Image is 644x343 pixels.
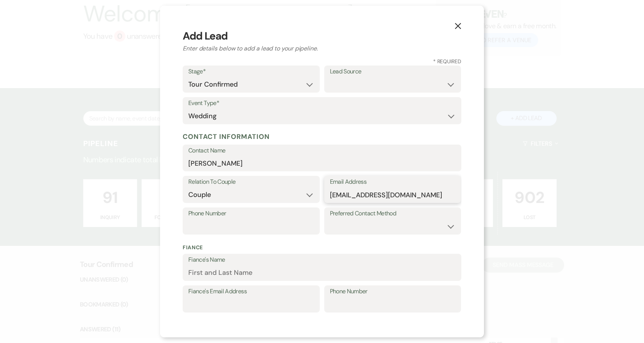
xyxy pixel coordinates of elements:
[330,177,456,188] label: Email Address
[183,28,461,44] h3: Add Lead
[188,208,314,219] label: Phone Number
[188,98,456,109] label: Event Type*
[188,265,456,280] input: First and Last Name
[330,208,456,219] label: Preferred Contact Method
[188,177,314,188] label: Relation To Couple
[188,255,456,265] label: Fiance's Name
[183,131,461,142] h5: Contact Information
[183,244,461,252] p: Fiance
[183,58,461,66] h3: * Required
[183,44,461,53] h2: Enter details below to add a lead to your pipeline.
[188,156,456,171] input: First and Last Name
[188,286,314,297] label: Fiance's Email Address
[188,66,314,77] label: Stage*
[330,286,456,297] label: Phone Number
[188,145,456,156] label: Contact Name
[330,66,456,77] label: Lead Source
